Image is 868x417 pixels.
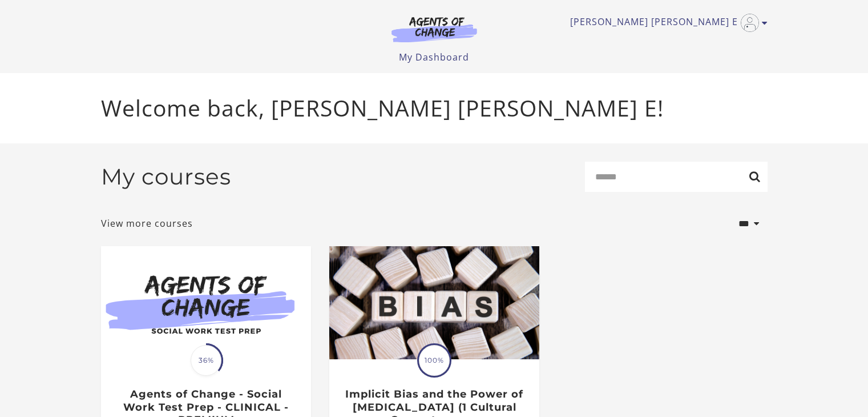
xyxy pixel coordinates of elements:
img: Agents of Change Logo [380,16,489,42]
span: 36% [191,345,221,376]
a: View more courses [101,216,193,230]
a: Toggle menu [570,14,762,32]
h2: My courses [101,163,231,190]
a: My Dashboard [399,51,469,63]
p: Welcome back, [PERSON_NAME] [PERSON_NAME] E! [101,91,768,125]
span: 100% [419,345,450,376]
